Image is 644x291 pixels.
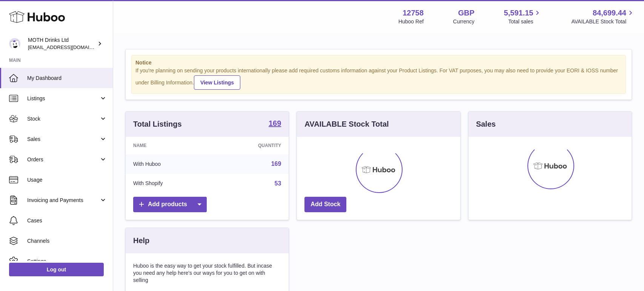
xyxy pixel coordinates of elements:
[27,115,99,123] span: Stock
[126,174,214,193] td: With Shopify
[304,119,389,129] h3: AVAILABLE Stock Total
[453,18,475,25] div: Currency
[27,136,99,143] span: Sales
[28,37,96,51] div: MOTH Drinks Ltd
[214,137,289,154] th: Quantity
[133,197,207,212] a: Add products
[458,8,474,18] strong: GBP
[133,119,182,129] h3: Total Listings
[135,67,622,90] div: If you're planning on sending your products internationally please add required customs informati...
[27,75,107,82] span: My Dashboard
[28,44,111,50] span: [EMAIL_ADDRESS][DOMAIN_NAME]
[9,38,20,49] img: internalAdmin-12758@internal.huboo.com
[275,180,281,187] a: 53
[269,119,281,129] a: 169
[27,237,107,245] span: Channels
[135,59,622,66] strong: Notice
[27,217,107,224] span: Cases
[133,262,281,284] p: Huboo is the easy way to get your stock fulfilled. But incase you need any help here's our ways f...
[27,156,99,163] span: Orders
[126,154,214,174] td: With Huboo
[403,8,424,18] strong: 12758
[126,137,214,154] th: Name
[508,18,542,25] span: Total sales
[398,18,424,25] div: Huboo Ref
[593,8,626,18] span: 84,699.44
[27,95,99,102] span: Listings
[9,263,104,276] a: Log out
[27,258,107,265] span: Settings
[271,161,281,167] a: 169
[27,176,107,184] span: Usage
[476,119,496,129] h3: Sales
[571,8,635,25] a: 84,699.44 AVAILABLE Stock Total
[133,236,149,246] h3: Help
[304,197,346,212] a: Add Stock
[504,8,542,25] a: 5,591.15 Total sales
[504,8,533,18] span: 5,591.15
[571,18,635,25] span: AVAILABLE Stock Total
[27,197,99,204] span: Invoicing and Payments
[194,75,240,90] a: View Listings
[269,119,281,127] strong: 169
